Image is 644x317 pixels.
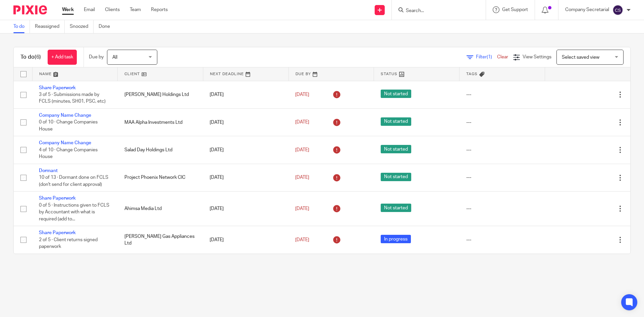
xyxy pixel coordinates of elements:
[39,120,98,132] span: 0 of 10 · Change Companies House
[39,230,76,235] a: Share Paperwork
[295,206,309,211] span: [DATE]
[39,175,108,187] span: 10 of 13 · Dormant done on FCLS (don't send for client approval)
[13,20,30,33] a: To do
[466,91,538,98] div: ---
[523,55,551,59] span: View Settings
[118,192,203,226] td: Ahimsa Media Ltd
[381,117,411,126] span: Not started
[502,7,528,12] span: Get Support
[13,5,47,14] img: Pixie
[203,192,288,226] td: [DATE]
[39,237,98,249] span: 2 of 5 · Client returns signed paperwork
[112,55,117,60] span: All
[151,6,168,13] a: Reports
[466,205,538,212] div: ---
[295,237,309,242] span: [DATE]
[62,6,74,13] a: Work
[20,54,41,61] h1: To do
[466,147,538,153] div: ---
[476,55,497,59] span: Filter
[130,6,141,13] a: Team
[48,50,77,65] a: + Add task
[466,72,478,76] span: Tags
[381,173,411,181] span: Not started
[466,236,538,243] div: ---
[203,226,288,254] td: [DATE]
[35,54,41,60] span: (6)
[381,204,411,212] span: Not started
[39,203,109,221] span: 0 of 5 · Instructions given to FCLS by Accountant with what is required (add to...
[89,54,104,60] p: Due by
[39,196,76,201] a: Share Paperwork
[497,55,508,59] a: Clear
[35,20,65,33] a: Reassigned
[39,113,91,118] a: Company Name Change
[203,108,288,136] td: [DATE]
[203,81,288,108] td: [DATE]
[99,20,115,33] a: Done
[39,92,106,104] span: 3 of 5 · Submissions made by FCLS (minutes, SH01, PSC, etc)
[295,148,309,152] span: [DATE]
[487,55,492,59] span: (1)
[203,164,288,191] td: [DATE]
[118,108,203,136] td: MAA Alpha Investments Ltd
[295,175,309,180] span: [DATE]
[105,6,120,13] a: Clients
[612,5,623,15] img: svg%3E
[381,90,411,98] span: Not started
[118,81,203,108] td: [PERSON_NAME] Holdings Ltd
[39,86,76,90] a: Share Paperwork
[203,136,288,164] td: [DATE]
[39,141,91,145] a: Company Name Change
[381,145,411,153] span: Not started
[118,136,203,164] td: Salad Day Holdings Ltd
[39,148,98,159] span: 4 of 10 · Change Companies House
[118,226,203,254] td: [PERSON_NAME] Gas Appliances Ltd
[84,6,95,13] a: Email
[295,92,309,97] span: [DATE]
[295,120,309,125] span: [DATE]
[381,235,411,243] span: In progress
[70,20,94,33] a: Snoozed
[466,174,538,181] div: ---
[466,119,538,126] div: ---
[562,55,599,60] span: Select saved view
[405,8,466,14] input: Search
[39,168,58,173] a: Dormant
[118,164,203,191] td: Project Phoenix Network CIC
[565,6,609,13] p: Company Secretarial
